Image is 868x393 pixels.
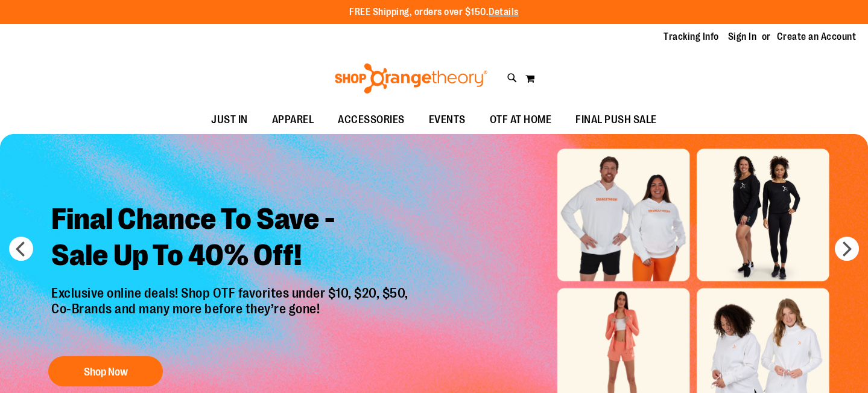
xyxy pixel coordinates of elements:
[260,106,326,134] a: APPAREL
[728,30,757,43] a: Sign In
[835,237,859,261] button: next
[490,106,552,133] span: OTF AT HOME
[42,286,420,345] p: Exclusive online deals! Shop OTF favorites under $10, $20, $50, Co-Brands and many more before th...
[563,106,669,134] a: FINAL PUSH SALE
[664,30,719,43] a: Tracking Info
[429,106,466,133] span: EVENTS
[199,106,260,134] a: JUST IN
[48,357,163,387] button: Shop Now
[349,5,519,19] p: FREE Shipping, orders over $150.
[333,63,489,94] img: Shop Orangetheory
[489,7,519,18] a: Details
[211,106,248,133] span: JUST IN
[777,30,857,43] a: Create an Account
[575,106,657,133] span: FINAL PUSH SALE
[338,106,405,133] span: ACCESSORIES
[417,106,478,134] a: EVENTS
[478,106,564,134] a: OTF AT HOME
[9,237,33,261] button: prev
[326,106,417,134] a: ACCESSORIES
[42,192,420,286] h2: Final Chance To Save - Sale Up To 40% Off!
[42,192,420,393] a: Final Chance To Save -Sale Up To 40% Off! Exclusive online deals! Shop OTF favorites under $10, $...
[272,106,314,133] span: APPAREL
